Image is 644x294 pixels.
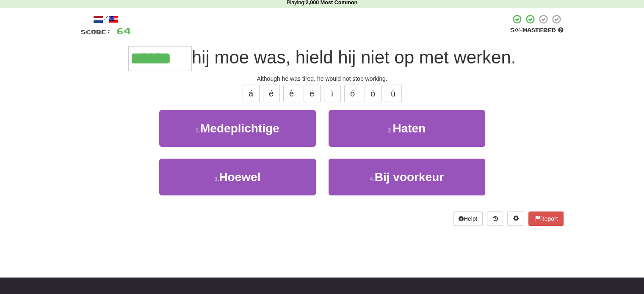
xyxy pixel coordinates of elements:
span: Hoewel [219,170,260,184]
div: / [81,14,131,25]
span: 50 % [510,27,523,33]
button: 3.Hoewel [159,159,316,195]
span: Medeplichtige [200,122,279,135]
button: é [263,85,280,102]
button: á [243,85,260,102]
div: Although he was tired, he would not stop working. [81,74,564,83]
button: 2.Haten [329,110,485,147]
span: hij moe was, hield hij niet op met werken. [192,47,516,67]
button: ï [324,85,341,102]
button: ó [344,85,361,102]
button: Help! [453,212,483,226]
span: 64 [116,25,131,36]
div: Mastered [510,27,564,34]
span: Bij voorkeur [375,170,444,184]
span: Haten [392,122,426,135]
button: è [283,85,300,102]
button: 4.Bij voorkeur [329,159,485,195]
button: Report [528,212,563,226]
span: Score: [81,28,111,36]
small: 2 . [388,127,393,134]
small: 4 . [370,176,375,182]
button: 1.Medeplichtige [159,110,316,147]
small: 1 . [195,127,200,134]
button: ü [385,85,402,102]
button: ö [365,85,381,102]
button: ë [304,85,321,102]
button: Round history (alt+y) [487,212,503,226]
small: 3 . [214,176,219,182]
